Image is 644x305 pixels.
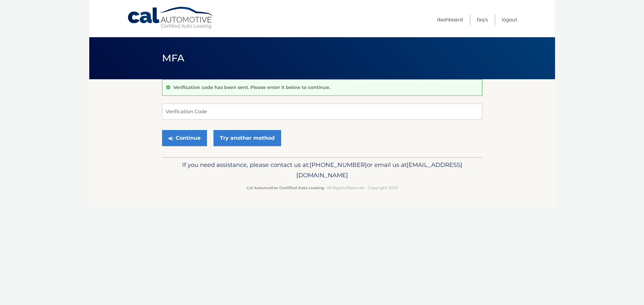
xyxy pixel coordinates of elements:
span: [PHONE_NUMBER] [310,161,367,169]
strong: Cal Automotive Certified Auto Leasing [246,185,324,190]
a: Dashboard [437,14,463,25]
p: - All Rights Reserved - Copyright 2025 [166,184,478,191]
p: If you need assistance, please contact us at: or email us at [166,160,478,180]
a: Cal Automotive [127,6,214,29]
a: Try another method [213,130,281,146]
span: MFA [162,52,185,64]
span: [EMAIL_ADDRESS][DOMAIN_NAME] [296,161,462,179]
input: Verification Code [162,103,482,120]
a: Logout [502,14,517,25]
a: FAQ's [477,14,488,25]
button: Continue [162,130,207,146]
p: Verification code has been sent. Please enter it below to continue. [173,84,330,90]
